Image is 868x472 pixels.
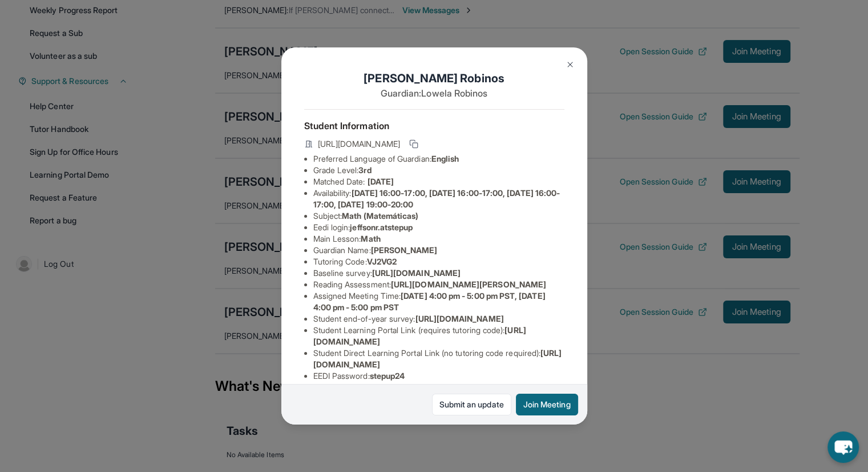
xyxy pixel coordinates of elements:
[313,267,564,279] li: Baseline survey :
[431,154,459,163] span: English
[313,233,564,245] li: Main Lesson :
[304,119,564,133] h4: Student Information
[318,138,400,150] span: [URL][DOMAIN_NAME]
[827,431,859,463] button: chat-button
[370,371,405,381] span: stepup24
[313,347,564,370] li: Student Direct Learning Portal Link (no tutoring code required) :
[304,86,564,100] p: Guardian: Lowela Robinos
[372,268,461,278] span: [URL][DOMAIN_NAME]
[304,70,564,86] h1: [PERSON_NAME] Robinos
[407,137,421,151] button: Copy link
[415,314,503,323] span: [URL][DOMAIN_NAME]
[566,60,575,69] img: Close Icon
[313,187,564,210] li: Availability:
[516,394,578,415] button: Join Meeting
[368,177,394,186] span: [DATE]
[432,394,511,415] a: Submit an update
[350,222,413,232] span: jeffsonr.atstepup
[313,222,564,233] li: Eedi login :
[313,325,564,347] li: Student Learning Portal Link (requires tutoring code) :
[313,153,564,165] li: Preferred Language of Guardian:
[313,291,546,312] span: [DATE] 4:00 pm - 5:00 pm PST, [DATE] 4:00 pm - 5:00 pm PST
[313,313,564,325] li: Student end-of-year survey :
[391,279,546,289] span: [URL][DOMAIN_NAME][PERSON_NAME]
[313,370,564,382] li: EEDI Password :
[342,211,418,221] span: Math (Matemáticas)
[313,279,564,290] li: Reading Assessment :
[313,256,564,267] li: Tutoring Code :
[367,257,397,266] span: VJ2VG2
[313,290,564,313] li: Assigned Meeting Time :
[313,245,564,256] li: Guardian Name :
[313,210,564,222] li: Subject :
[371,245,438,255] span: [PERSON_NAME]
[313,188,560,209] span: [DATE] 16:00-17:00, [DATE] 16:00-17:00, [DATE] 16:00-17:00, [DATE] 19:00-20:00
[358,165,371,175] span: 3rd
[313,165,564,176] li: Grade Level:
[313,176,564,187] li: Matched Date:
[361,234,380,243] span: Math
